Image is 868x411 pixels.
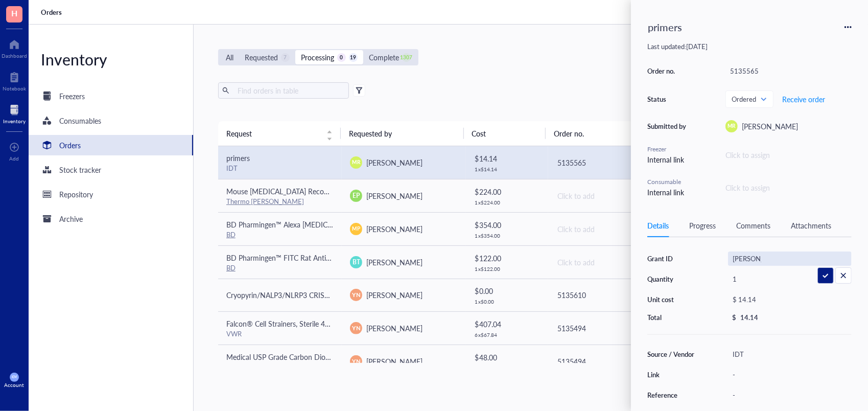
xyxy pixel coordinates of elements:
a: Freezers [29,86,193,106]
div: $ 0.00 [475,285,541,296]
div: Consumable [647,177,688,187]
div: Unit cost [647,295,699,304]
div: Grant ID [647,254,699,263]
span: MR [728,122,736,130]
th: Order no. [546,121,668,146]
div: 6 x $ 67.84 [475,332,541,338]
div: $ 122.00 [475,253,541,264]
div: Consumables [59,115,101,126]
div: All [226,52,233,63]
span: H [11,7,17,19]
span: [PERSON_NAME] [366,257,423,267]
div: Repository [59,189,93,200]
div: Details [647,220,669,231]
div: 1 [728,272,852,286]
div: Click to add [557,190,664,201]
div: 14.14 [740,313,758,322]
div: Link [647,370,699,379]
span: Ordered [732,95,765,104]
span: Falcon® Cell Strainers, Sterile 40 um [226,318,341,329]
div: 5135565 [725,64,852,78]
div: Internal link [647,187,688,198]
a: Orders [29,135,193,155]
div: Click to add [557,223,664,235]
div: Inventory [3,118,26,124]
th: Cost [464,121,546,146]
div: Orders [59,140,81,151]
div: 0 [337,53,346,62]
div: 1 x $ 354.00 [475,233,541,239]
div: 1 x $ 14.14 [475,166,541,172]
a: Thermo [PERSON_NAME] [226,196,304,206]
div: 5135494 [557,356,664,367]
td: Click to add [548,212,672,245]
div: Progress [689,220,716,231]
span: MR [352,158,360,166]
td: 5135494 [548,345,672,378]
span: BD Pharmingen™ FITC Rat Anti-Mouse CD90.2 [226,253,376,263]
span: [PERSON_NAME] [366,290,423,300]
div: 5135610 [557,289,664,301]
div: Submitted by [647,122,688,131]
td: 5135610 [548,279,672,311]
div: segmented control [218,49,418,65]
div: Freezer [647,145,688,154]
div: $ 224.00 [475,186,541,197]
span: Receive order [782,95,825,103]
a: Orders [41,8,64,17]
div: $ 407.04 [475,318,541,330]
div: Add [10,155,19,162]
div: IDT [226,164,334,173]
div: Source / Vendor [647,350,699,359]
div: Click to assign [725,182,852,193]
div: Notebook [3,85,26,92]
span: BD Pharmingen™ Alexa [MEDICAL_DATA]® 647 Mouse Anti-Nur77 [226,219,441,230]
div: $ [732,313,736,322]
span: BT [353,258,360,267]
div: 19 [349,53,358,62]
span: YN [352,324,360,332]
div: 1 x $ 122.00 [475,266,541,272]
div: Click to add [557,257,664,268]
div: 5135494 [557,323,664,334]
div: VWR [226,329,334,338]
div: Requested [245,52,278,63]
div: Dashboard [2,53,27,59]
td: Click to add [548,179,672,212]
div: $ 48.00 [475,352,541,363]
span: primers [226,153,250,163]
div: Internal link [647,154,688,165]
td: 5135565 [548,146,672,179]
div: Account [5,382,25,388]
span: [PERSON_NAME] [742,121,798,131]
span: MP [353,225,360,233]
div: Complete [369,52,399,63]
div: Status [647,95,688,104]
div: Total [647,313,699,322]
div: 5135565 [557,157,664,168]
div: primers [643,16,687,38]
a: Archive [29,209,193,229]
span: Mouse [MEDICAL_DATA] Recombinant Protein, PeproTech® [226,186,416,196]
div: IDT [728,347,852,361]
div: Last updated: [DATE] [647,42,852,51]
a: Consumables [29,110,193,131]
div: Quantity [647,275,699,284]
span: Cryopyrin/NALP3/NLRP3 CRISPR Plasmids (m) [226,290,374,300]
div: Attachments [791,220,831,231]
div: $ 354.00 [475,219,541,231]
span: KM [12,375,17,379]
div: - [728,368,852,382]
span: [PERSON_NAME] [366,323,423,333]
th: Requested by [341,121,463,146]
div: $ 14.14 [728,292,848,307]
div: 7 [281,53,290,62]
span: YN [352,357,360,366]
td: Click to add [548,245,672,279]
a: BD [226,230,236,239]
td: 5135494 [548,311,672,345]
th: Request [218,121,341,146]
div: Click to assign [725,149,852,161]
div: Archive [59,213,83,224]
a: BD [226,263,236,272]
